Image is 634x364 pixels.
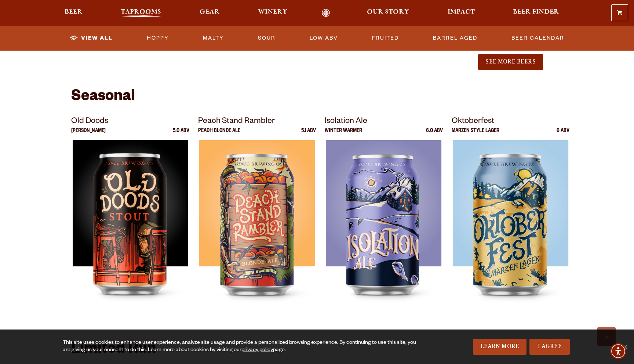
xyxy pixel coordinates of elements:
[71,115,189,324] a: Old Doods [PERSON_NAME] 5.0 ABV Old Doods Old Doods
[453,140,568,324] img: Oktoberfest
[73,140,188,324] img: Old Doods
[513,9,559,15] span: Beer Finder
[325,128,362,140] p: Winter Warmer
[116,9,166,17] a: Taprooms
[258,9,287,15] span: Winery
[71,115,189,128] p: Old Doods
[597,327,616,346] a: Scroll to top
[557,128,569,140] p: 6 ABV
[253,9,292,17] a: Winery
[529,339,570,355] a: I Agree
[430,30,480,47] a: Barrel Aged
[71,128,106,140] p: [PERSON_NAME]
[144,30,172,47] a: Hoppy
[199,140,314,324] img: Peach Stand Rambler
[67,30,116,47] a: View All
[426,128,443,140] p: 6.0 ABV
[367,9,409,15] span: Our Story
[610,343,626,359] div: Accessibility Menu
[508,9,564,17] a: Beer Finder
[452,128,499,140] p: Marzen Style Lager
[509,30,567,47] a: Beer Calendar
[369,30,402,47] a: Fruited
[173,128,189,140] p: 5.0 ABV
[255,30,278,47] a: Sour
[307,30,341,47] a: Low ABV
[452,115,570,324] a: Oktoberfest Marzen Style Lager 6 ABV Oktoberfest Oktoberfest
[121,9,161,15] span: Taprooms
[362,9,414,17] a: Our Story
[301,128,316,140] p: 5.1 ABV
[63,339,421,354] div: This site uses cookies to enhance user experience, analyze site usage and provide a personalized ...
[478,54,543,70] button: See More Beers
[200,30,227,47] a: Malty
[448,9,475,15] span: Impact
[452,115,570,128] p: Oktoberfest
[312,9,339,17] a: Odell Home
[71,89,563,106] h2: Seasonal
[65,9,83,15] span: Beer
[200,9,220,15] span: Gear
[325,115,443,324] a: Isolation Ale Winter Warmer 6.0 ABV Isolation Ale Isolation Ale
[198,115,316,128] p: Peach Stand Rambler
[325,115,443,128] p: Isolation Ale
[198,128,240,140] p: Peach Blonde Ale
[443,9,480,17] a: Impact
[473,339,527,355] a: Learn More
[326,140,441,324] img: Isolation Ale
[60,9,87,17] a: Beer
[241,347,273,353] a: privacy policy
[195,9,225,17] a: Gear
[198,115,316,324] a: Peach Stand Rambler Peach Blonde Ale 5.1 ABV Peach Stand Rambler Peach Stand Rambler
